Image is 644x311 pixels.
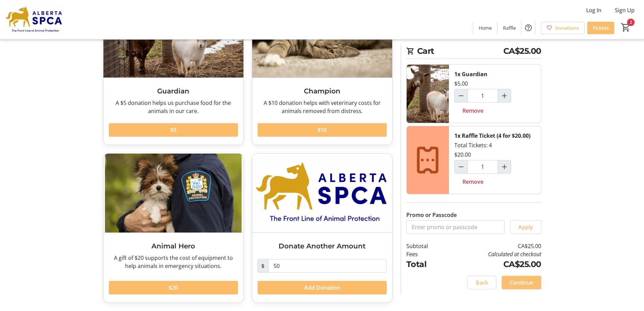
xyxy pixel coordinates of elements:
[581,5,607,16] button: Log In
[4,3,64,37] img: Alberta SPCA's Logo
[503,45,541,57] span: CA$25.00
[473,22,497,34] a: Home
[258,99,387,115] div: A $10 donation helps with veterinary costs for animals removed from distress.
[610,5,640,16] button: Sign Up
[445,242,541,250] td: CA$25.00
[258,123,387,137] button: $10
[555,24,579,31] span: Donations
[593,24,609,31] span: Tickets
[406,258,446,270] td: Total
[103,154,243,232] img: Animal Hero
[406,250,446,258] td: Fees
[445,258,541,270] td: CA$25.00
[109,99,238,115] div: A $5 donation helps us purchase food for the animals in our care.
[510,220,541,234] button: Apply
[468,160,498,174] input: Raffle Ticket (4 for $20.00) Quantity
[498,160,511,173] button: Increment by one
[109,241,238,251] h3: Animal Hero
[454,70,487,78] div: 1x Guardian
[522,21,535,35] button: Help
[258,281,387,294] button: Add Donation
[109,123,238,137] button: $5
[503,24,516,31] span: Raffle
[109,86,238,96] h3: Guardian
[109,281,238,294] button: $20
[454,151,471,159] div: $20.00
[455,89,468,102] button: Decrement by one
[454,80,468,88] div: $5.00
[317,126,327,134] span: $10
[252,154,392,232] img: Donate Another Amount
[462,107,483,115] span: Remove
[169,284,178,292] span: $20
[468,89,498,103] input: Guardian Quantity
[498,22,521,34] a: Raffle
[445,250,541,258] td: Calculated at checkout
[498,89,511,102] button: Increment by one
[454,132,530,140] div: 1x Raffle Ticket (4 for $20.00)
[468,276,496,289] button: Back
[304,284,340,292] span: Add Donation
[258,241,387,251] h3: Donate Another Amount
[454,175,492,188] button: Remove
[449,126,541,194] div: Total Tickets: 4
[620,21,632,34] button: Cart
[541,22,585,34] a: Donations
[406,45,541,59] h2: Cart
[109,254,238,270] div: A gift of $20 supports the cost of equipment to help animals in emergency situations.
[462,178,483,186] span: Remove
[407,65,449,123] img: Guardian
[586,6,601,14] span: Log In
[587,22,614,34] a: Tickets
[479,24,492,31] span: Home
[615,6,635,14] span: Sign Up
[476,279,488,287] span: Back
[406,220,505,234] input: Enter promo or passcode
[406,211,457,219] label: Promo or Passcode
[454,104,492,117] button: Remove
[406,242,446,250] td: Subtotal
[258,259,268,273] span: $
[455,160,468,173] button: Decrement by one
[268,259,387,273] input: Donation Amount
[518,223,533,231] span: Apply
[502,276,541,289] button: Continue
[170,126,176,134] span: $5
[258,86,387,96] h3: Champion
[510,279,533,287] span: Continue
